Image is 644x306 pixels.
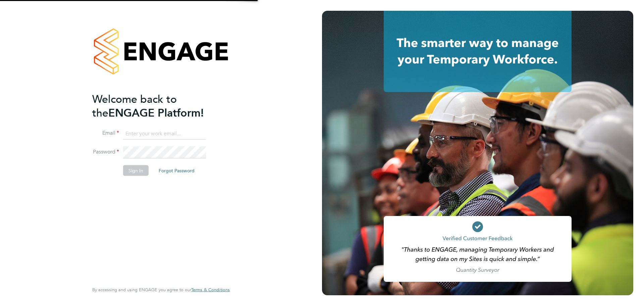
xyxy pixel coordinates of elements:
label: Password [92,148,119,156]
label: Email [92,130,119,137]
a: Terms & Conditions [191,287,230,293]
span: By accessing and using ENGAGE you agree to our [92,287,230,293]
span: Terms & Conditions [191,287,230,293]
button: Sign In [123,165,149,176]
button: Forgot Password [153,165,200,176]
h2: ENGAGE Platform! [92,92,223,120]
input: Enter your work email... [123,128,206,140]
span: Welcome back to the [92,92,177,119]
